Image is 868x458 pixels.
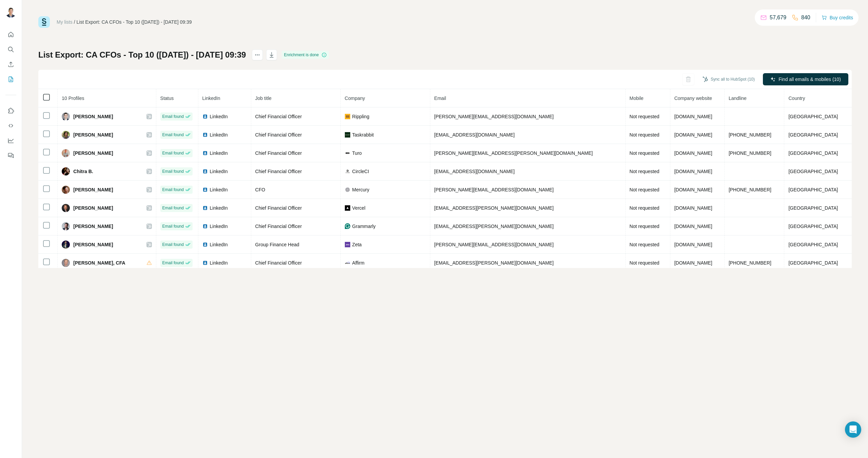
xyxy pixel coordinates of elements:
[434,169,515,174] span: [EMAIL_ADDRESS][DOMAIN_NAME]
[162,132,184,138] span: Email found
[674,169,712,174] span: [DOMAIN_NAME]
[788,242,838,247] span: [GEOGRAPHIC_DATA]
[345,260,350,266] img: company-logo
[674,150,712,156] span: [DOMAIN_NAME]
[630,169,659,174] span: Not requested
[62,167,70,175] img: Avatar
[162,242,184,248] span: Email found
[788,205,838,211] span: [GEOGRAPHIC_DATA]
[729,260,771,266] span: [PHONE_NUMBER]
[210,168,228,175] span: LinkedIn
[210,186,228,193] span: LinkedIn
[352,150,362,157] span: Turo
[5,134,16,147] button: Dashboard
[630,224,659,229] span: Not requested
[202,242,208,247] img: LinkedIn logo
[729,187,771,192] span: [PHONE_NUMBER]
[630,150,659,156] span: Not requested
[788,260,838,266] span: [GEOGRAPHIC_DATA]
[674,224,712,229] span: [DOMAIN_NAME]
[434,260,554,266] span: [EMAIL_ADDRESS][PERSON_NAME][DOMAIN_NAME]
[674,205,712,211] span: [DOMAIN_NAME]
[352,205,366,211] span: Vercel
[5,28,16,41] button: Quick start
[630,187,659,192] span: Not requested
[352,113,370,120] span: Rippling
[674,132,712,138] span: [DOMAIN_NAME]
[345,150,350,156] img: company-logo
[73,259,125,266] span: [PERSON_NAME], CFA
[62,222,70,230] img: Avatar
[788,187,838,192] span: [GEOGRAPHIC_DATA]
[62,186,70,194] img: Avatar
[73,205,113,211] span: [PERSON_NAME]
[845,421,861,438] div: Open Intercom Messenger
[5,7,16,18] img: Avatar
[73,223,113,230] span: [PERSON_NAME]
[729,132,771,138] span: [PHONE_NUMBER]
[210,223,228,230] span: LinkedIn
[62,149,70,157] img: Avatar
[5,58,16,70] button: Enrich CSV
[630,242,659,247] span: Not requested
[345,223,350,229] img: company-logo
[210,150,228,157] span: LinkedIn
[698,74,759,84] button: Sync all to HubSpot (10)
[630,96,644,101] span: Mobile
[73,168,93,175] span: Chitra B.
[255,260,302,266] span: Chief Financial Officer
[763,73,848,85] button: Find all emails & mobiles (10)
[202,260,208,266] img: LinkedIn logo
[345,96,365,101] span: Company
[62,241,70,249] img: Avatar
[788,150,838,156] span: [GEOGRAPHIC_DATA]
[77,19,192,25] div: List Export: CA CFOs - Top 10 ([DATE]) - [DATE] 09:39
[62,131,70,139] img: Avatar
[434,242,554,247] span: [PERSON_NAME][EMAIL_ADDRESS][DOMAIN_NAME]
[38,49,246,60] h1: List Export: CA CFOs - Top 10 ([DATE]) - [DATE] 09:39
[345,132,350,138] img: company-logo
[434,150,593,156] span: [PERSON_NAME][EMAIL_ADDRESS][PERSON_NAME][DOMAIN_NAME]
[162,168,184,174] span: Email found
[729,150,771,156] span: [PHONE_NUMBER]
[674,242,712,247] span: [DOMAIN_NAME]
[202,224,208,229] img: LinkedIn logo
[252,49,263,60] button: actions
[788,132,838,138] span: [GEOGRAPHIC_DATA]
[255,114,302,119] span: Chief Financial Officer
[210,241,228,248] span: LinkedIn
[5,149,16,162] button: Feedback
[788,96,805,101] span: Country
[434,114,554,119] span: [PERSON_NAME][EMAIL_ADDRESS][DOMAIN_NAME]
[202,132,208,138] img: LinkedIn logo
[345,187,350,192] img: company-logo
[74,19,75,25] li: /
[38,16,50,28] img: Surfe Logo
[630,205,659,211] span: Not requested
[73,241,113,248] span: [PERSON_NAME]
[162,113,184,120] span: Email found
[352,186,370,193] span: Mercury
[674,187,712,192] span: [DOMAIN_NAME]
[5,105,16,117] button: Use Surfe on LinkedIn
[162,260,184,266] span: Email found
[282,51,329,59] div: Enrichment is done
[73,131,113,138] span: [PERSON_NAME]
[202,187,208,192] img: LinkedIn logo
[788,114,838,119] span: [GEOGRAPHIC_DATA]
[630,114,659,119] span: Not requested
[202,96,220,101] span: LinkedIn
[801,14,810,22] p: 840
[62,112,70,121] img: Avatar
[345,242,350,247] img: company-logo
[822,13,853,22] button: Buy credits
[674,260,712,266] span: [DOMAIN_NAME]
[210,205,228,211] span: LinkedIn
[352,259,364,266] span: Affirm
[210,259,228,266] span: LinkedIn
[788,169,838,174] span: [GEOGRAPHIC_DATA]
[57,19,73,25] a: My lists
[210,131,228,138] span: LinkedIn
[674,96,712,101] span: Company website
[73,186,113,193] span: [PERSON_NAME]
